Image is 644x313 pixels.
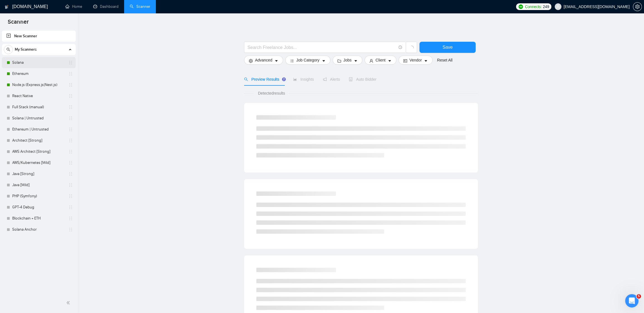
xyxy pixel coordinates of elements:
span: folder [337,59,341,63]
a: searchScanner [130,4,150,9]
span: user [369,59,373,63]
a: Node.js (Express.js|Nest.js) [12,79,65,90]
a: React Native [12,90,65,102]
span: holder [68,205,73,210]
span: bars [290,59,294,63]
span: loading [409,46,414,51]
span: caret-down [322,59,326,63]
span: holder [68,194,73,198]
span: Job Category [296,57,319,63]
button: barsJob Categorycaret-down [285,56,330,65]
span: Alerts [323,77,340,82]
button: folderJobscaret-down [333,56,363,65]
a: New Scanner [6,31,71,42]
span: Advanced [255,57,272,63]
span: idcard [403,59,407,63]
span: caret-down [388,59,392,63]
a: dashboardDashboard [93,4,119,9]
img: logo [5,3,9,11]
span: setting [249,59,253,63]
span: holder [68,83,73,87]
span: 5 [636,294,641,299]
span: holder [68,60,73,65]
button: search [4,45,13,54]
span: holder [68,105,73,109]
a: Full Stack (manual) [12,102,65,113]
a: Ethereum [12,68,65,79]
a: Reset All [437,57,452,63]
span: holder [68,227,73,232]
a: setting [633,4,642,9]
img: upwork-logo.png [518,4,523,9]
span: Insights [293,77,314,82]
a: Architect [Strong] [12,135,65,146]
span: holder [68,94,73,98]
button: setting [633,2,642,11]
span: Vendor [409,57,422,63]
span: double-left [66,300,72,305]
button: userClientcaret-down [365,56,396,65]
li: New Scanner [2,31,76,42]
span: robot [349,77,353,81]
span: Scanner [3,18,33,29]
a: Solana | Untrusted [12,113,65,124]
a: Solana Anchor [12,224,65,235]
a: Java [Strong] [12,168,65,179]
li: My Scanners [2,44,76,235]
span: holder [68,172,73,176]
span: notification [323,77,327,81]
span: search [244,77,248,81]
a: Blockchain + ETH [12,213,65,224]
span: Detected results [254,90,289,96]
span: holder [68,216,73,221]
span: caret-down [424,59,428,63]
span: Save [443,44,453,51]
a: homeHome [65,4,82,9]
span: Jobs [343,57,352,63]
span: setting [633,4,641,9]
span: holder [68,183,73,187]
span: Connects: [525,4,542,10]
span: holder [68,116,73,120]
span: user [556,5,560,9]
span: holder [68,72,73,76]
span: holder [68,138,73,143]
a: Solana [12,57,65,68]
a: AWS/Kubernetes [Mild] [12,157,65,168]
span: caret-down [274,59,278,63]
span: holder [68,161,73,165]
a: PHP (Symfony) [12,191,65,202]
div: Tooltip anchor [281,77,286,82]
span: 249 [543,4,549,10]
span: holder [68,149,73,154]
span: caret-down [354,59,358,63]
span: Preview Results [244,77,284,82]
span: Client [375,57,385,63]
span: My Scanners [15,44,37,55]
a: GPT-4 Debug [12,202,65,213]
button: idcardVendorcaret-down [399,56,432,65]
span: info-circle [399,46,402,49]
a: Java [Mild] [12,179,65,191]
button: settingAdvancedcaret-down [244,56,283,65]
a: Ethereum | Untrusted [12,124,65,135]
button: Save [419,42,476,53]
a: AWS Architect [Strong] [12,146,65,157]
span: holder [68,127,73,132]
input: Search Freelance Jobs... [247,44,396,51]
iframe: Intercom live chat [625,294,638,307]
span: area-chart [293,77,297,81]
span: search [4,48,13,51]
span: Auto Bidder [349,77,376,82]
